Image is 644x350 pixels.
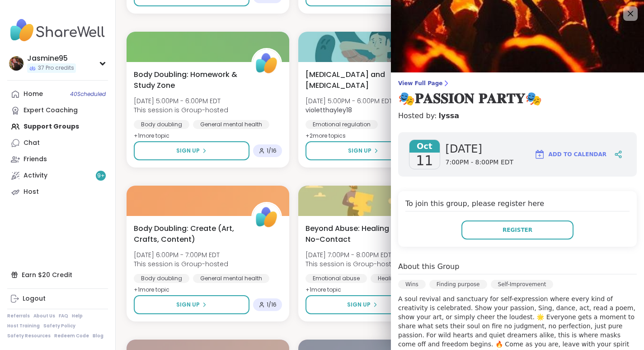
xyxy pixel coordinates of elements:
[267,147,277,154] span: 1 / 16
[7,86,108,102] a: Home40Scheduled
[306,96,392,105] span: [DATE] 5:00PM - 6:00PM EDT
[253,49,281,77] img: ShareWell
[97,172,105,180] span: 9 +
[267,301,277,308] span: 1 / 16
[416,153,433,169] span: 11
[134,141,249,160] button: Sign Up
[134,120,189,129] div: Body doubling
[461,221,573,240] button: Register
[530,144,611,165] button: Add to Calendar
[348,147,371,155] span: Sign Up
[398,80,637,87] span: View Full Page
[93,333,103,339] a: Blog
[7,168,108,184] a: Activity9+
[134,69,241,91] span: Body Doubling: Homework & Study Zone
[306,274,367,283] div: Emotional abuse
[134,274,189,283] div: Body doubling
[134,96,228,105] span: [DATE] 5:00PM - 6:00PM EDT
[7,14,108,46] img: ShareWell Nav Logo
[7,102,108,119] a: Expert Coaching
[7,313,30,319] a: Referrals
[176,301,200,309] span: Sign Up
[24,90,43,99] div: Home
[33,313,55,319] a: About Us
[43,323,75,329] a: Safety Policy
[7,135,108,151] a: Chat
[9,56,24,71] img: Jasmine95
[347,301,371,309] span: Sign Up
[503,226,532,234] span: Register
[534,149,545,160] img: ShareWell Logomark
[24,187,39,197] div: Host
[306,250,400,259] span: [DATE] 7:00PM - 8:00PM EDT
[409,140,440,153] span: Oct
[134,223,241,245] span: Body Doubling: Create (Art, Crafts, Content)
[7,184,108,200] a: Host
[54,333,89,339] a: Redeem Code
[398,261,459,272] h4: About this Group
[446,142,514,156] span: [DATE]
[7,291,108,307] a: Logout
[398,91,637,107] h3: 🎭𝐏𝐀𝐒𝐒𝐈𝐎𝐍 𝐏𝐀𝐑𝐓𝐘🎭
[134,105,228,115] span: This session is Group-hosted
[134,295,249,314] button: Sign Up
[398,80,637,107] a: View Full Page🎭𝐏𝐀𝐒𝐒𝐈𝐎𝐍 𝐏𝐀𝐑𝐓𝐘🎭
[253,203,281,231] img: ShareWell
[438,110,459,121] a: lyssa
[176,147,200,155] span: Sign Up
[446,158,514,167] span: 7:00PM - 8:00PM EDT
[193,274,269,283] div: General mental health
[38,64,74,72] span: 37 Pro credits
[398,110,637,121] h4: Hosted by:
[24,155,47,164] div: Friends
[306,120,378,129] div: Emotional regulation
[429,280,487,289] div: Finding purpose
[306,295,419,314] button: Sign Up
[134,259,228,268] span: This session is Group-hosted
[24,139,40,148] div: Chat
[306,105,352,115] b: violetthayley18
[405,198,630,211] h4: To join this group, please register here
[59,313,68,319] a: FAQ
[72,313,83,319] a: Help
[7,333,51,339] a: Safety Resources
[24,106,78,115] div: Expert Coaching
[7,151,108,168] a: Friends
[306,259,400,268] span: This session is Group-hosted
[193,120,269,129] div: General mental health
[7,323,40,329] a: Host Training
[70,91,106,98] span: 40 Scheduled
[491,280,554,289] div: Self-Improvement
[27,53,76,63] div: Jasmine95
[24,171,47,180] div: Activity
[7,267,108,283] div: Earn $20 Credit
[306,69,413,91] span: [MEDICAL_DATA] and [MEDICAL_DATA]
[306,223,413,245] span: Beyond Abuse: Healing After No-Contact
[23,294,46,303] div: Logout
[371,274,406,283] div: Healing
[398,280,426,289] div: Wins
[306,141,421,160] button: Sign Up
[134,250,228,259] span: [DATE] 6:00PM - 7:00PM EDT
[549,150,606,158] span: Add to Calendar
